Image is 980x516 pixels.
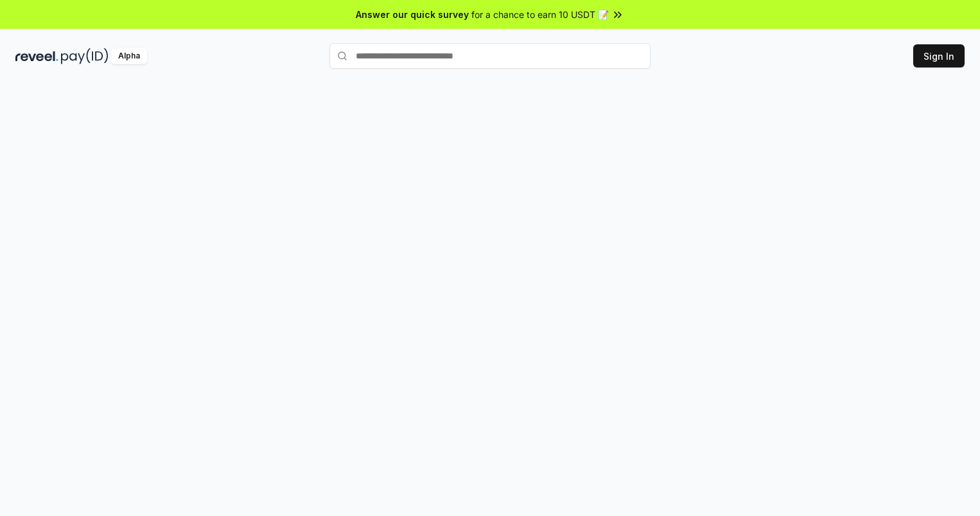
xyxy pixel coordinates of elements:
img: reveel_dark [15,48,58,64]
span: Answer our quick survey [356,8,469,21]
button: Sign In [913,44,965,67]
img: pay_id [61,48,109,64]
div: Alpha [111,48,147,64]
span: for a chance to earn 10 USDT 📝 [471,8,609,21]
